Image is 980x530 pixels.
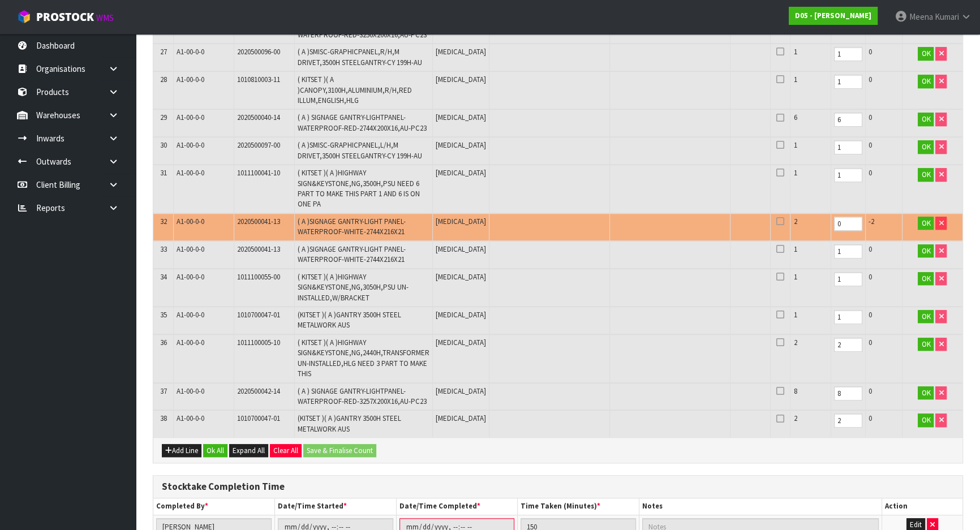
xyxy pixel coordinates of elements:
span: OK [921,49,930,58]
span: OK [921,170,930,179]
span: [MEDICAL_DATA] [436,386,486,396]
button: OK [918,140,934,154]
th: Date/Time Completed [396,498,518,515]
span: OK [921,312,930,321]
th: Date/Time Started [275,498,397,515]
input: Qty [834,272,862,286]
span: Expand All [233,446,265,455]
span: 0 [869,75,872,84]
span: 0 [869,386,872,396]
span: ( A )SIGNAGE GANTRY-LIGHT PANEL-WATERPROOF-WHITE-2744X216X21 [298,217,406,236]
span: 2 [793,338,797,347]
input: Qty [834,338,862,352]
span: ( A ) SIGNAGE GANTRY-LIGHTPANEL-WATERPROOF-RED-3257X200X16,AU-PC23 [298,386,427,406]
span: A1-00-0-0 [177,272,204,282]
span: 36 [160,338,167,347]
span: ( A ) SIGNAGE GANTRY-LIGHTPANEL-WATERPROOF-RED-2744X200X16,AU-PC23 [298,113,427,132]
span: 0 [869,310,872,320]
span: [MEDICAL_DATA] [436,272,486,282]
span: 8 [793,386,797,396]
span: 2020500097-00 [237,140,280,150]
span: ( KITSET )( A )HIGHWAY SIGN&KEYSTONE,NG,3500H,PSU NEED 6 PART TO MAKE THIS PART 1 AND 6 IS ON ONE PA [298,168,420,209]
button: OK [918,338,934,351]
span: 1 [793,140,797,150]
th: Time Taken (Minutes) [518,498,639,515]
th: Notes [639,498,882,515]
input: Qty [834,113,862,127]
button: Expand All [229,444,268,458]
img: cube-alt.png [17,10,31,24]
span: 29 [160,113,167,122]
input: Qty [834,168,862,182]
span: 1 [793,47,797,57]
span: 35 [160,310,167,320]
span: 37 [160,386,167,396]
span: A1-00-0-0 [177,47,204,57]
span: OK [921,415,930,425]
span: OK [921,114,930,124]
button: OK [918,386,934,400]
button: OK [918,310,934,324]
span: OK [921,274,930,283]
span: OK [921,142,930,152]
input: Qty [834,244,862,258]
button: OK [918,47,934,61]
span: OK [921,218,930,228]
span: [MEDICAL_DATA] [436,217,486,226]
span: [MEDICAL_DATA] [436,75,486,84]
span: A1-00-0-0 [177,75,204,84]
span: 1011100041-10 [237,168,280,178]
span: 1010700047-01 [237,413,280,423]
span: 2020500042-14 [237,386,280,396]
span: [MEDICAL_DATA] [436,113,486,122]
span: 30 [160,140,167,150]
span: A1-00-0-0 [177,217,204,226]
span: 1011100005-10 [237,338,280,347]
span: Kumari [935,11,959,22]
span: (KITSET )( A )GANTRY 3500H STEEL METALWORK AUS [298,413,401,433]
span: ( KITSET )( A )CANOPY,3100H,ALUMINIUM,R/H,RED ILLUM,ENGLISH,HLG [298,75,412,105]
span: ( A )SMISC-GRAPHICPANEL,L/H,M DRIVET,3500H STEELGANTRY-CY 199H-AU [298,140,422,160]
span: 0 [869,168,872,178]
button: OK [918,113,934,126]
span: ( KITSET )( A )HIGHWAY SIGN&KEYSTONE,NG,3050H,PSU UN-INSTALLED,W/BRACKET [298,272,409,303]
span: Meena [909,11,933,22]
span: 34 [160,272,167,282]
span: A1-00-0-0 [177,168,204,178]
button: OK [918,168,934,182]
span: [MEDICAL_DATA] [436,47,486,57]
span: OK [921,339,930,349]
input: Qty [834,386,862,400]
span: 1 [793,168,797,178]
span: 1 [793,310,797,320]
span: [MEDICAL_DATA] [436,140,486,150]
span: ( A )SMISC-GRAPHICPANEL,R/H,M DRIVET,3500H STEELGANTRY-CY 199H-AU [298,47,422,67]
span: ProStock [36,10,94,24]
span: 1010700047-01 [237,310,280,320]
a: D05 - [PERSON_NAME] [789,7,878,25]
button: OK [918,413,934,427]
span: A1-00-0-0 [177,413,204,423]
span: [MEDICAL_DATA] [436,338,486,347]
span: OK [921,388,930,398]
span: 2020500041-13 [237,244,280,254]
span: 27 [160,47,167,57]
span: 1011100055-00 [237,272,280,282]
span: (KITSET )( A )GANTRY 3500H STEEL METALWORK AUS [298,310,401,330]
span: 31 [160,168,167,178]
span: 0 [869,140,872,150]
span: OK [921,246,930,256]
span: 1010810003-11 [237,75,280,84]
span: 38 [160,413,167,423]
span: [MEDICAL_DATA] [436,168,486,178]
button: Add Line [162,444,201,458]
span: OK [921,76,930,86]
span: [MEDICAL_DATA] [436,413,486,423]
span: ( A )SIGNAGE GANTRY-LIGHTPANEL-WATERPROOF-RED-3250X200X16,AU-PC23 [298,19,427,39]
span: 0 [869,272,872,282]
button: OK [918,75,934,88]
span: ( KITSET )( A )HIGHWAY SIGN&KEYSTONE,NG,2440H,TRANSFORMER UN-INSTALLED,HLG NEED 3 PART TO MAKE THIS [298,338,429,378]
th: Action [882,498,962,515]
button: Clear All [270,444,302,458]
span: [MEDICAL_DATA] [436,310,486,320]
